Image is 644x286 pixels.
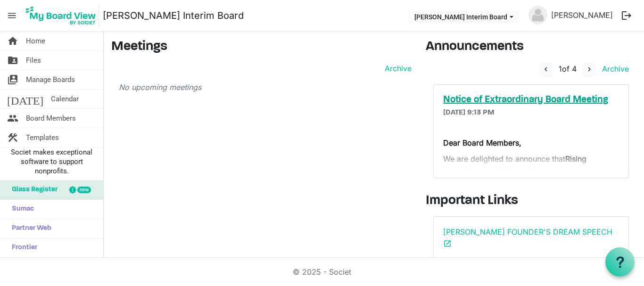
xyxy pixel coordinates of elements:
span: Frontier [7,238,37,257]
h3: Announcements [426,39,636,55]
span: navigate_before [542,65,550,74]
h3: Meetings [111,39,412,55]
a: My Board View Logo [23,4,103,27]
span: Manage Boards [26,70,75,89]
button: navigate_before [539,63,553,77]
span: Files [26,51,41,70]
span: Societ makes exceptional software to support nonprofits. [4,147,99,176]
a: [PERSON_NAME] FOUNDER'S DREAM SPEECHopen_in_new [443,227,612,248]
a: [PERSON_NAME] [547,6,617,25]
span: people [7,109,18,128]
span: home [7,32,18,50]
span: open_in_new [443,239,452,248]
span: Templates [26,128,59,147]
span: Partner Web [7,219,51,238]
span: construction [7,128,18,147]
button: logout [617,6,636,25]
span: Home [26,32,45,50]
a: Archive [598,64,629,74]
p: We are delighted to announce that has officially been , and we have received our registration cer... [443,153,619,221]
span: switch_account [7,70,18,89]
img: My Board View Logo [23,4,99,27]
strong: Dear Board Members, [443,138,521,147]
span: [DATE] 9:13 PM [443,109,495,116]
span: Sumac [7,200,34,219]
a: Archive [381,63,412,74]
img: no-profile-picture.svg [528,6,547,25]
span: of 4 [559,64,577,74]
a: [PERSON_NAME] Interim Board [103,6,244,25]
button: RICCA Interim Board dropdownbutton [408,10,520,23]
h3: Important Links [426,193,636,209]
span: [DATE] [7,90,43,108]
span: 1 [559,64,562,74]
div: new [77,187,91,193]
button: navigate_next [583,63,596,77]
span: Glass Register [7,180,58,199]
span: folder_shared [7,51,18,70]
p: No upcoming meetings [119,82,412,93]
a: © 2025 - Societ [293,267,351,277]
a: Notice of Extraordinary Board Meeting [443,94,619,106]
span: Board Members [26,109,76,128]
span: Calendar [51,90,79,108]
span: navigate_next [585,65,594,74]
span: menu [3,7,21,25]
